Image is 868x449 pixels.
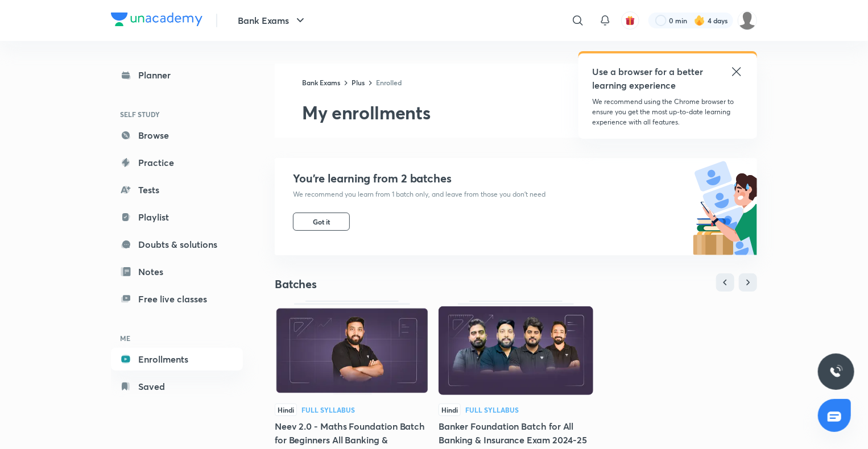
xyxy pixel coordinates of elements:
[465,406,519,413] div: Full Syllabus
[693,158,757,255] img: batch
[275,306,429,395] img: Thumbnail
[111,260,243,283] a: Notes
[439,419,593,447] div: Banker Foundation Batch for All Banking & Insurance Exam 2024-25
[625,15,635,26] img: avatar
[111,288,243,310] a: Free live classes
[275,277,516,292] h4: Batches
[111,105,243,124] h6: SELF STUDY
[111,375,243,398] a: Saved
[293,213,350,231] button: Got it
[111,64,243,86] a: Planner
[829,365,843,379] img: ttu
[231,9,314,32] button: Bank Exams
[111,329,243,348] h6: ME
[111,348,243,371] a: Enrollments
[111,13,202,26] img: Company Logo
[439,404,461,416] span: Hindi
[111,124,243,147] a: Browse
[111,13,202,29] a: Company Logo
[352,78,365,87] a: Plus
[302,78,340,87] a: Bank Exams
[111,178,243,201] a: Tests
[738,11,757,30] img: Asish Rudra
[376,78,402,87] a: Enrolled
[592,65,705,92] h5: Use a browser for a better learning experience
[621,11,639,30] button: avatar
[293,190,545,199] p: We recommend you learn from 1 batch only, and leave from those you don’t need
[293,172,545,185] h4: You’re learning from 2 batches
[439,306,593,395] img: Thumbnail
[313,217,330,226] span: Got it
[302,101,757,124] h2: My enrollments
[111,151,243,174] a: Practice
[592,97,743,127] p: We recommend using the Chrome browser to ensure you get the most up-to-date learning experience w...
[301,406,355,413] div: Full Syllabus
[275,404,297,416] span: Hindi
[111,233,243,256] a: Doubts & solutions
[694,15,705,26] img: streak
[111,206,243,228] a: Playlist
